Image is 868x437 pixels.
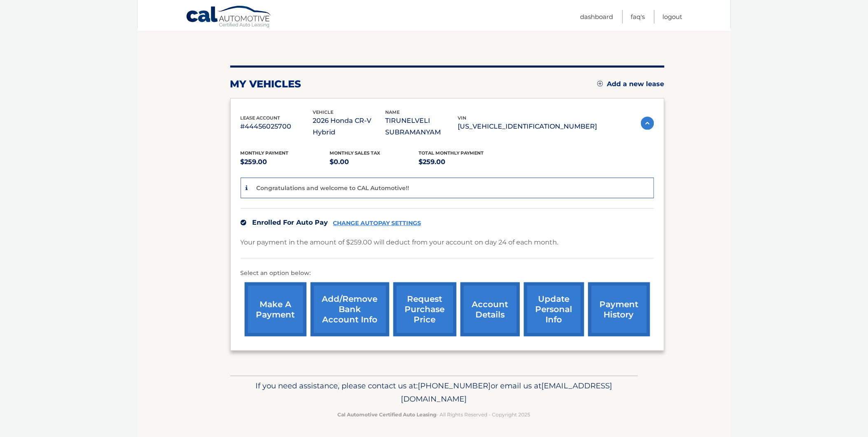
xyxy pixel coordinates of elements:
[313,109,334,115] span: vehicle
[236,379,633,406] p: If you need assistance, please contact us at: or email us at
[241,121,313,132] p: #44456025700
[333,220,421,227] a: CHANGE AUTOPAY SETTINGS
[230,78,302,90] h2: my vehicles
[419,150,484,156] span: Total Monthly Payment
[458,121,597,132] p: [US_VEHICLE_IDENTIFICATION_NUMBER]
[386,109,400,115] span: name
[524,282,584,336] a: update personal info
[241,156,330,168] p: $259.00
[186,5,272,29] a: Cal Automotive
[236,410,633,419] p: - All Rights Reserved - Copyright 2025
[241,220,246,226] img: check.svg
[330,156,419,168] p: $0.00
[461,282,520,336] a: account details
[419,156,508,168] p: $259.00
[597,80,664,88] a: Add a new lease
[458,115,467,121] span: vin
[253,218,328,226] span: Enrolled For Auto Pay
[241,237,559,248] p: Your payment in the amount of $259.00 will deduct from your account on day 24 of each month.
[393,282,456,336] a: request purchase price
[641,117,654,130] img: accordion-active.svg
[241,150,289,156] span: Monthly Payment
[386,115,458,138] p: TIRUNELVELI SUBRAMANYAM
[311,282,389,336] a: Add/Remove bank account info
[338,411,437,418] strong: Cal Automotive Certified Auto Leasing
[241,115,281,121] span: lease account
[588,282,650,336] a: payment history
[663,10,683,23] a: Logout
[245,282,306,336] a: make a payment
[330,150,380,156] span: Monthly sales Tax
[597,81,603,87] img: add.svg
[313,115,386,138] p: 2026 Honda CR-V Hybrid
[580,10,613,23] a: Dashboard
[631,10,645,23] a: FAQ's
[241,268,654,278] p: Select an option below:
[257,184,409,192] p: Congratulations and welcome to CAL Automotive!!
[401,381,613,404] span: [EMAIL_ADDRESS][DOMAIN_NAME]
[418,381,491,390] span: [PHONE_NUMBER]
